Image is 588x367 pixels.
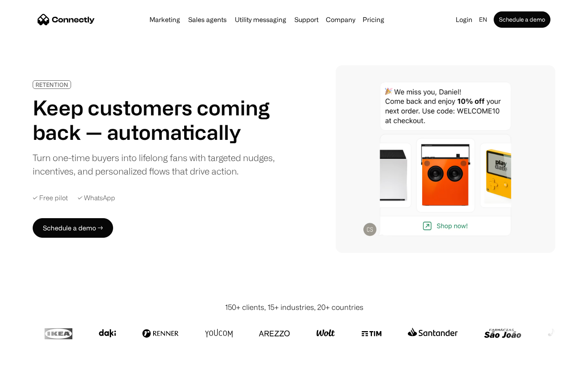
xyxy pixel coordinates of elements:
[359,16,388,23] a: Pricing
[33,95,281,144] h1: Keep customers coming back — automatically
[33,151,281,178] div: Turn one-time buyers into lifelong fans with targeted nudges, incentives, and personalized flows ...
[291,16,322,23] a: Support
[232,16,290,23] a: Utility messaging
[16,353,49,364] ul: Language list
[33,194,68,202] div: ✓ Free pilot
[146,16,183,23] a: Marketing
[78,194,115,202] div: ✓ WhatsApp
[225,302,363,313] div: 150+ clients, 15+ industries, 20+ countries
[494,11,550,28] a: Schedule a demo
[33,218,113,238] a: Schedule a demo →
[185,16,230,23] a: Sales agents
[326,14,355,25] div: Company
[36,82,68,88] div: RETENTION
[476,14,492,25] div: en
[8,352,49,364] aside: Language selected: English
[452,14,476,25] a: Login
[38,13,95,26] a: home
[479,14,487,25] div: en
[323,14,358,25] div: Company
